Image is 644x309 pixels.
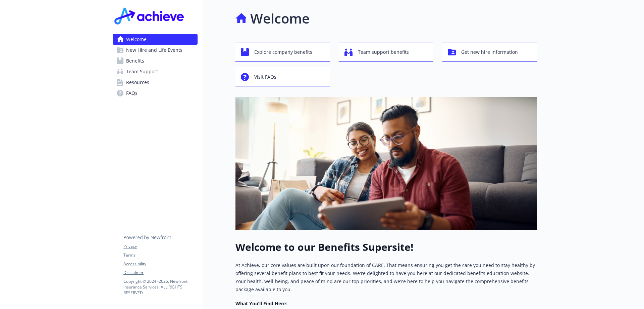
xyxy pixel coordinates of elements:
span: Team support benefits [358,46,409,59]
img: overview page banner [235,97,537,230]
h1: Welcome to our Benefits Supersite! [235,241,537,253]
a: FAQs [113,88,198,99]
span: Team Support [126,66,158,77]
button: Get new hire information [442,42,537,62]
span: FAQs [126,88,138,99]
a: Resources [113,77,198,88]
a: Benefits [113,55,198,66]
p: Copyright © 2024 - 2025 , Newfront Insurance Services, ALL RIGHTS RESERVED [123,278,197,296]
a: Disclaimer [123,270,197,276]
span: Benefits [126,55,144,66]
span: Welcome [126,34,147,45]
strong: What You’ll Find Here: [235,300,287,307]
span: Get new hire information [461,46,518,59]
a: Terms [123,252,197,258]
span: New Hire and Life Events [126,45,182,55]
span: Resources [126,77,149,88]
a: New Hire and Life Events [113,45,198,55]
span: Visit FAQs [254,71,276,83]
button: Visit FAQs [235,67,330,86]
h1: Welcome [250,8,310,29]
button: Explore company benefits [235,42,330,62]
a: Welcome [113,34,198,45]
p: At Achieve, our core values are built upon our foundation of CARE. That means ensuring you get th... [235,261,537,294]
span: Explore company benefits [254,46,312,59]
a: Accessibility [123,261,197,267]
button: Team support benefits [339,42,433,62]
a: Privacy [123,243,197,249]
a: Team Support [113,66,198,77]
